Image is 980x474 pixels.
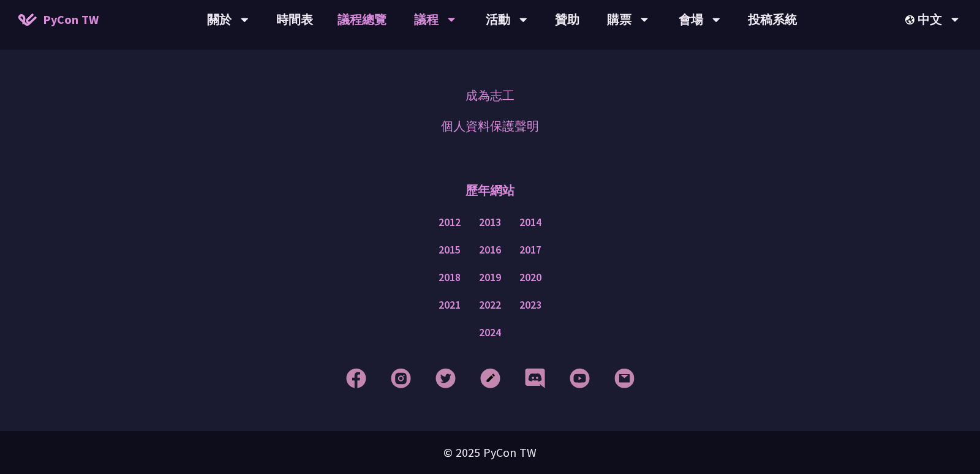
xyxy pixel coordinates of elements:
[439,298,461,313] a: 2021
[346,368,366,388] img: Facebook Footer Icon
[519,243,541,258] a: 2017
[479,215,501,230] a: 2013
[479,298,501,313] a: 2022
[391,368,411,388] img: Instagram Footer Icon
[519,298,541,313] a: 2023
[18,13,37,26] img: Home icon of PyCon TW 2025
[525,368,545,388] img: Discord Footer Icon
[519,215,541,230] a: 2014
[570,368,590,388] img: YouTube Footer Icon
[480,368,500,388] img: Blog Footer Icon
[479,243,501,258] a: 2016
[439,270,461,285] a: 2018
[441,117,539,135] a: 個人資料保護聲明
[435,368,456,388] img: Twitter Footer Icon
[439,243,461,258] a: 2015
[479,325,501,340] a: 2024
[466,172,514,209] p: 歷年網站
[614,368,635,388] img: Email Footer Icon
[439,215,461,230] a: 2012
[519,270,541,285] a: 2020
[6,4,111,35] a: PyCon TW
[905,15,918,24] img: Locale Icon
[466,86,514,105] a: 成為志工
[43,10,99,29] span: PyCon TW
[479,270,501,285] a: 2019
